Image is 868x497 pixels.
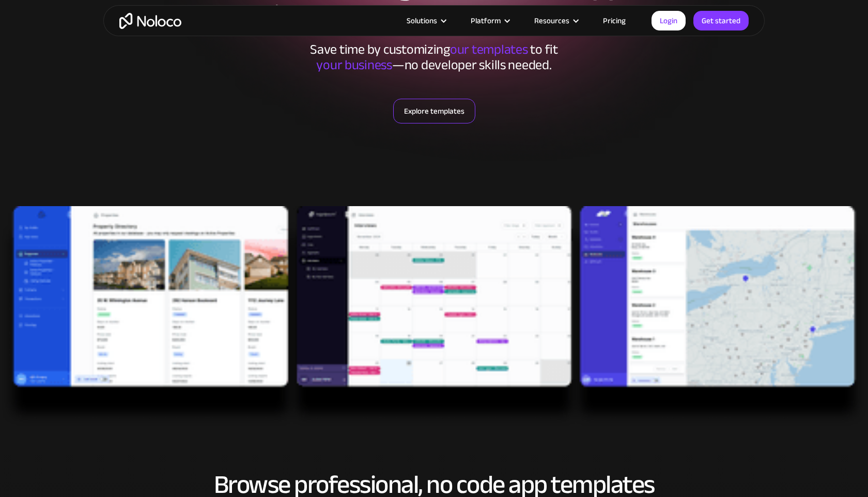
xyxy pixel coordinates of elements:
[458,14,521,27] div: Platform
[279,42,589,73] div: Save time by customizing to fit ‍ —no developer skills needed.
[652,11,686,30] a: Login
[471,14,501,27] div: Platform
[590,14,639,27] a: Pricing
[393,99,475,123] a: Explore templates
[316,52,392,77] span: your business
[521,14,590,27] div: Resources
[407,14,437,27] div: Solutions
[119,13,181,29] a: home
[394,14,458,27] div: Solutions
[693,11,749,30] a: Get started
[450,37,528,62] span: our templates
[534,14,569,27] div: Resources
